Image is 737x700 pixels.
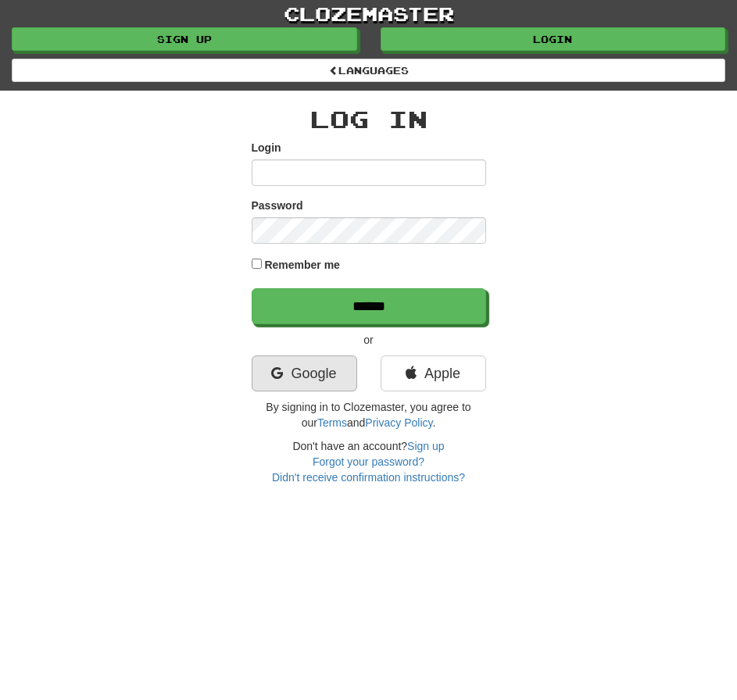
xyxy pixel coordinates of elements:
a: Apple [381,355,486,391]
a: Privacy Policy [365,416,432,429]
label: Login [252,140,281,155]
a: Didn't receive confirmation instructions? [272,471,465,484]
p: By signing in to Clozemaster, you agree to our and . [252,399,486,430]
a: Terms [317,416,347,429]
a: Sign up [12,27,357,51]
a: Languages [12,59,725,82]
p: or [252,332,486,348]
a: Forgot your password? [313,455,424,468]
a: Google [252,355,357,391]
label: Password [252,198,303,213]
a: Sign up [407,440,444,452]
div: Don't have an account? [252,438,486,485]
h2: Log In [252,106,486,132]
a: Login [381,27,726,51]
label: Remember me [264,257,340,273]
